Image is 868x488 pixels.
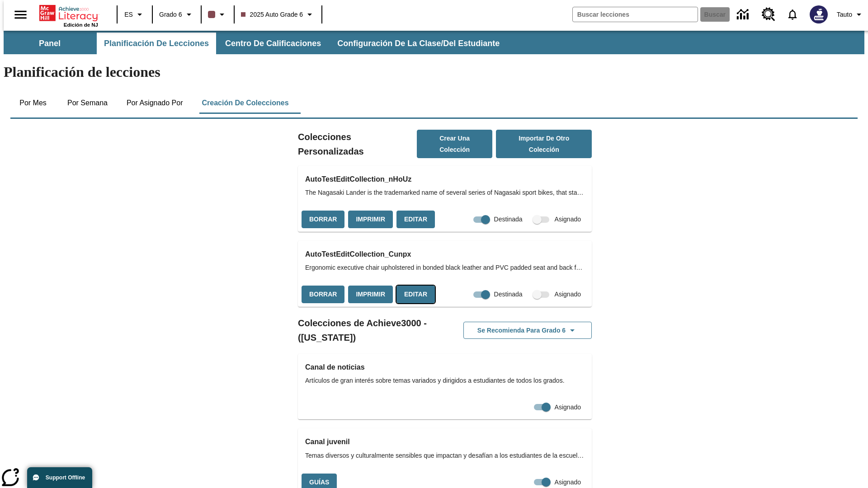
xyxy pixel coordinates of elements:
[39,4,98,22] a: Portada
[5,33,95,54] button: Panel
[10,92,56,114] button: Por mes
[4,33,508,54] div: Subbarra de navegación
[97,33,216,54] button: Planificación de lecciones
[305,361,585,374] h3: Canal de noticias
[833,6,868,23] button: Perfil/Configuración
[573,7,698,22] input: Buscar campo
[218,33,328,54] button: Centro de calificaciones
[305,436,585,448] h3: Canal juvenil
[305,188,585,197] span: The Nagasaki Lander is the trademarked name of several series of Nagasaki sport bikes, that start...
[104,38,209,49] span: Planificación de lecciones
[4,31,864,54] div: Subbarra de navegación
[810,5,828,23] img: Avatar
[298,316,445,345] h2: Colecciones de Achieve3000 - ([US_STATE])
[159,10,182,19] span: Grado 6
[463,322,592,339] button: Se recomienda para Grado 6
[555,290,581,299] span: Asignado
[194,92,296,114] button: Creación de colecciones
[302,286,344,303] button: Borrar
[756,2,781,27] a: Centro de recursos, Se abrirá en una pestaña nueva.
[305,263,585,272] span: Ergonomic executive chair upholstered in bonded black leather and PVC padded seat and back for al...
[337,38,500,49] span: Configuración de la clase/del estudiante
[7,1,34,28] button: Abrir el menú lateral
[39,38,61,49] span: Panel
[64,22,98,28] span: Edición de NJ
[237,6,319,23] button: Clase: 2025 Auto Grade 6, Selecciona una clase
[46,474,85,481] span: Support Offline
[837,10,852,19] span: Tauto
[305,451,585,460] span: Temas diversos y culturalmente sensibles que impactan y desafían a los estudiantes de la escuela ...
[305,248,585,261] h3: AutoTestEditCollection_Cunpx
[396,211,435,228] button: Editar
[804,3,833,26] button: Escoja un nuevo avatar
[27,467,92,488] button: Support Offline
[555,478,581,487] span: Asignado
[417,130,493,158] button: Crear una colección
[305,173,585,186] h3: AutoTestEditCollection_nHoUz
[305,376,585,385] span: Artículos de gran interés sobre temas variados y dirigidos a estudiantes de todos los grados.
[60,92,115,114] button: Por semana
[298,130,417,159] h2: Colecciones Personalizadas
[348,286,393,303] button: Imprimir, Se abrirá en una ventana nueva
[494,290,523,299] span: Destinada
[396,286,435,303] button: Editar
[204,6,231,23] button: El color de la clase es café oscuro. Cambiar el color de la clase.
[781,3,804,26] a: Notificaciones
[555,403,581,412] span: Asignado
[330,33,507,54] button: Configuración de la clase/del estudiante
[156,6,198,23] button: Grado: Grado 6, Elige un grado
[120,6,149,23] button: Lenguaje: ES, Selecciona un idioma
[555,215,581,224] span: Asignado
[302,211,344,228] button: Borrar
[731,2,756,27] a: Centro de información
[348,211,393,228] button: Imprimir, Se abrirá en una ventana nueva
[496,130,592,158] button: Importar de otro Colección
[4,64,864,80] h1: Planificación de lecciones
[225,38,321,49] span: Centro de calificaciones
[119,92,190,114] button: Por asignado por
[494,215,523,224] span: Destinada
[39,3,98,28] div: Portada
[124,10,133,19] span: ES
[241,10,303,19] span: 2025 Auto Grade 6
